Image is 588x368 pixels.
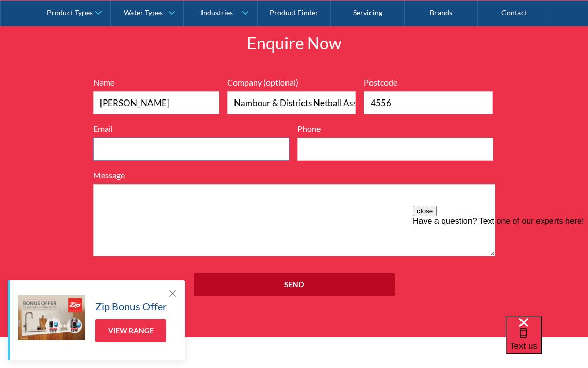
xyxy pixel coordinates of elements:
[506,316,588,368] iframe: podium webchat widget bubble
[93,123,289,135] label: Email
[95,298,167,314] h5: Zip Bonus Offer
[47,8,93,17] div: Product Types
[88,76,500,306] form: Full Width Form
[194,273,395,296] input: Send
[364,76,493,89] label: Postcode
[95,319,166,342] a: View Range
[297,123,493,135] label: Phone
[413,206,588,329] iframe: podium webchat widget prompt
[18,295,85,340] img: Zip Bonus Offer
[227,76,356,89] label: Company (optional)
[145,31,444,56] h2: Enquire Now
[93,169,495,181] label: Message
[93,76,219,89] label: Name
[201,8,233,17] div: Industries
[124,8,163,17] div: Water Types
